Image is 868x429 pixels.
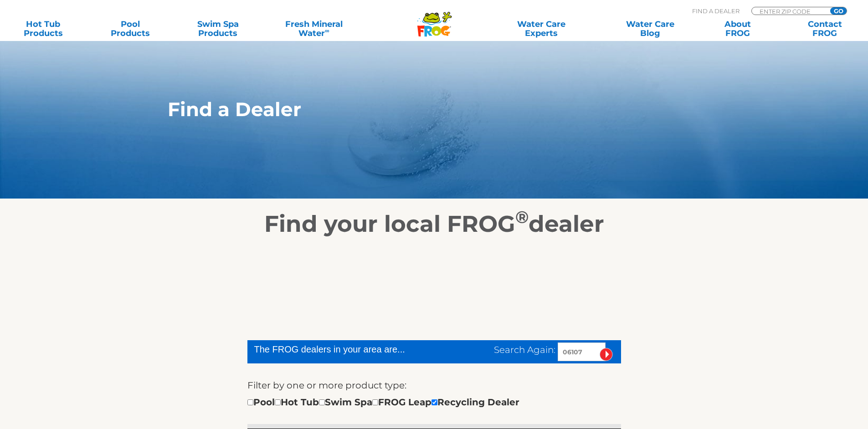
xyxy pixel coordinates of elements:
input: Submit [600,348,613,361]
p: Find A Dealer [692,7,740,15]
a: Hot TubProducts [9,20,77,38]
a: ContactFROG [791,20,859,38]
h2: Find your local FROG dealer [154,210,714,238]
a: AboutFROG [704,20,771,38]
sup: ® [515,207,529,227]
a: Fresh MineralWater∞ [271,20,356,38]
div: Pool Hot Tub Swim Spa FROG Leap Recycling Dealer [247,395,519,409]
label: Filter by one or more product type: [247,378,406,393]
input: Zip Code Form [759,7,820,15]
input: GO [830,7,847,15]
a: Swim SpaProducts [184,20,252,38]
a: Water CareExperts [486,20,596,38]
a: PoolProducts [97,20,164,38]
h1: Find a Dealer [168,98,658,120]
span: Search Again: [494,344,555,355]
div: The FROG dealers in your area are... [254,342,438,356]
sup: ∞ [325,27,329,34]
a: Water CareBlog [616,20,684,38]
